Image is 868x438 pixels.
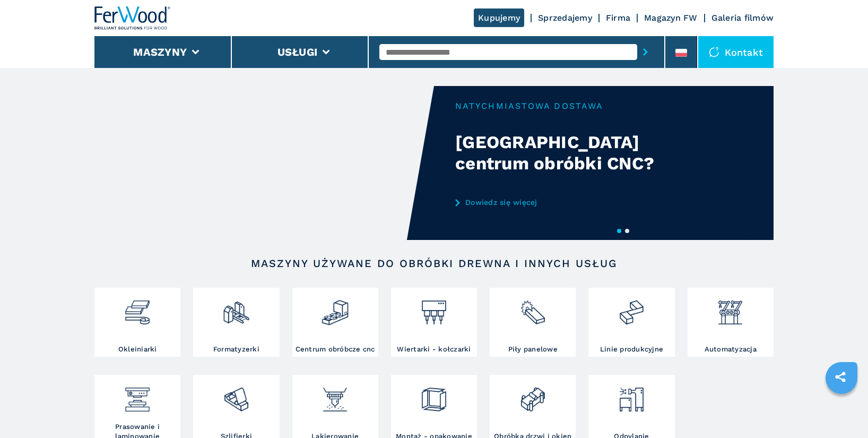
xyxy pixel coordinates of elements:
[490,288,576,357] a: Piły panelowe
[123,290,151,327] img: bordatrici_1.png
[709,47,719,57] img: Kontakt
[321,290,349,327] img: centro_di_lavoro_cnc_2.png
[391,288,477,357] a: Wiertarki - kołczarki
[600,345,663,354] h3: Linie produkcyjne
[193,288,279,357] a: Formatyzerki
[94,288,180,357] a: Okleiniarki
[711,13,774,23] a: Galeria filmów
[474,8,524,27] a: Kupujemy
[321,377,349,414] img: verniciatura_1.png
[94,86,434,240] video: Your browser does not support the video tag.
[644,13,698,23] a: Magazyn FW
[698,36,774,68] div: Kontakt
[213,345,259,354] h3: Formatyzerki
[277,46,318,58] button: Usługi
[455,198,663,207] a: Dowiedz się więcej
[128,257,740,270] h2: Maszyny używane do obróbki drewna i innych usług
[397,345,471,354] h3: Wiertarki - kołczarki
[716,290,744,327] img: automazione.png
[222,377,250,414] img: levigatrici_2.png
[618,377,646,414] img: aspirazione_1.png
[296,345,375,354] h3: Centrum obróbcze cnc
[519,290,547,327] img: sezionatrici_2.png
[617,229,621,233] button: 1
[688,288,774,357] a: Automatyzacja
[588,288,674,357] a: Linie produkcyjne
[508,345,558,354] h3: Piły panelowe
[637,40,654,64] button: submit-button
[705,345,757,354] h3: Automatyzacja
[420,290,448,327] img: foratrici_inseritrici_2.png
[118,345,157,354] h3: Okleiniarki
[625,229,629,233] button: 2
[420,377,448,414] img: montaggio_imballaggio_2.png
[133,46,187,58] button: Maszyny
[222,290,250,327] img: squadratrici_2.png
[538,13,592,23] a: Sprzedajemy
[618,290,646,327] img: linee_di_produzione_2.png
[292,288,378,357] a: Centrum obróbcze cnc
[94,6,171,30] img: Ferwood
[606,13,630,23] a: Firma
[827,364,854,390] a: sharethis
[823,390,860,430] iframe: Chat
[519,377,547,414] img: lavorazione_porte_finestre_2.png
[123,377,151,414] img: pressa-strettoia.png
